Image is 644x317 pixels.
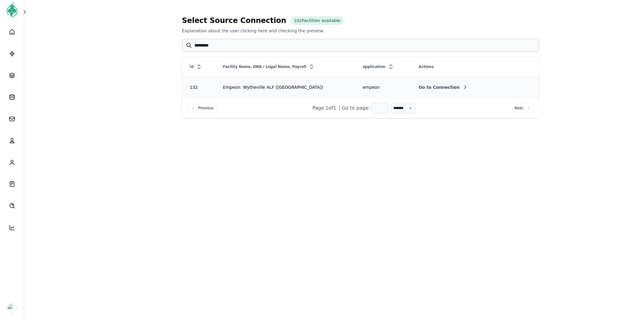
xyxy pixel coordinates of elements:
div: id [183,61,215,72]
div: Empeon: Wytheville ALF ([GEOGRAPHIC_DATA]) [216,84,355,90]
img: AccessGenie Logo [5,2,19,17]
div: Actions [412,62,539,72]
span: 1 of 1 [325,104,336,112]
p: Explanation about the user clicking here and checking the preview [182,28,540,34]
button: Go to Connection [419,84,468,90]
button: Previous [187,104,216,113]
h3: Select Source Connection [182,14,540,27]
div: Page [312,104,324,112]
span: Next [515,105,523,111]
span: Go to Connection [419,84,460,90]
button: Next [512,104,534,113]
div: empeon [355,84,411,90]
p: | Go to page: [339,104,370,112]
div: 132 [183,84,215,90]
div: Facility Name, DBA / Legal Name, Payroll [216,61,355,72]
span: Previous [198,105,214,111]
span: 102 Facilities available [294,18,340,24]
div: application [355,61,411,72]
